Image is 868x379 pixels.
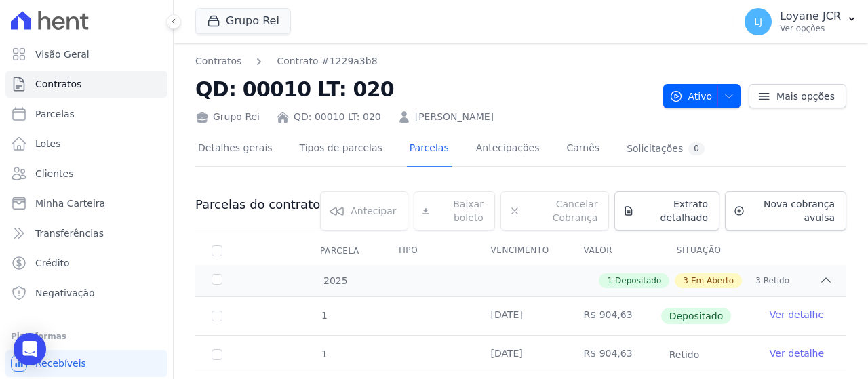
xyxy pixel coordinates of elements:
[5,71,167,98] a: Contratos
[195,197,320,213] h3: Parcelas do contrato
[35,226,104,240] span: Transferências
[776,89,835,103] span: Mais opções
[770,308,824,321] a: Ver detalhe
[755,275,761,287] span: 3
[734,3,868,41] button: LJ Loyane JCR Ver opções
[297,132,385,167] a: Tipos de parcelas
[5,220,167,247] a: Transferências
[663,84,741,108] button: Ativo
[5,100,167,127] a: Parcelas
[11,328,162,344] div: Plataformas
[5,350,167,377] a: Recebíveis
[691,275,734,287] span: Em Aberto
[35,167,73,180] span: Clientes
[381,237,474,265] th: Tipo
[5,160,167,187] a: Clientes
[195,54,652,68] nav: Breadcrumb
[294,110,381,124] a: QD: 00010 LT: 020
[669,84,713,108] span: Ativo
[624,132,707,167] a: Solicitações0
[780,9,841,23] p: Loyane JCR
[5,41,167,68] a: Visão Geral
[195,110,260,124] div: Grupo Rei
[35,286,95,300] span: Negativação
[35,256,70,270] span: Crédito
[661,308,732,324] span: Depositado
[764,275,789,287] span: Retido
[661,346,708,363] span: Retido
[195,132,275,167] a: Detalhes gerais
[473,132,542,167] a: Antecipações
[5,279,167,306] a: Negativação
[474,336,567,374] td: [DATE]
[614,191,719,231] a: Extrato detalhado
[35,357,86,370] span: Recebíveis
[607,275,612,287] span: 1
[195,74,652,104] h2: QD: 00010 LT: 020
[195,8,291,34] button: Grupo Rei
[212,311,222,321] input: Só é possível selecionar pagamentos em aberto
[770,346,824,360] a: Ver detalhe
[568,336,660,374] td: R$ 904,63
[195,54,241,68] a: Contratos
[474,237,567,265] th: Vencimento
[5,190,167,217] a: Minha Carteira
[660,237,753,265] th: Situação
[754,17,762,26] span: LJ
[320,310,328,321] span: 1
[688,142,705,155] div: 0
[725,191,846,231] a: Nova cobrança avulsa
[568,237,660,265] th: Valor
[14,333,46,365] div: Open Intercom Messenger
[5,250,167,277] a: Crédito
[750,197,835,224] span: Nova cobrança avulsa
[195,54,378,68] nav: Breadcrumb
[35,47,90,61] span: Visão Geral
[35,77,81,91] span: Contratos
[627,142,705,155] div: Solicitações
[35,107,75,121] span: Parcelas
[683,275,688,287] span: 3
[474,297,567,335] td: [DATE]
[568,297,660,335] td: R$ 904,63
[415,110,494,124] a: [PERSON_NAME]
[564,132,602,167] a: Carnês
[407,132,452,167] a: Parcelas
[212,349,222,360] input: Só é possível selecionar pagamentos em aberto
[35,137,61,151] span: Lotes
[320,348,328,359] span: 1
[639,197,708,224] span: Extrato detalhado
[5,130,167,157] a: Lotes
[615,275,661,287] span: Depositado
[35,197,105,210] span: Minha Carteira
[277,54,377,68] a: Contrato #1229a3b8
[304,237,376,264] div: Parcela
[749,84,846,108] a: Mais opções
[780,23,841,34] p: Ver opções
